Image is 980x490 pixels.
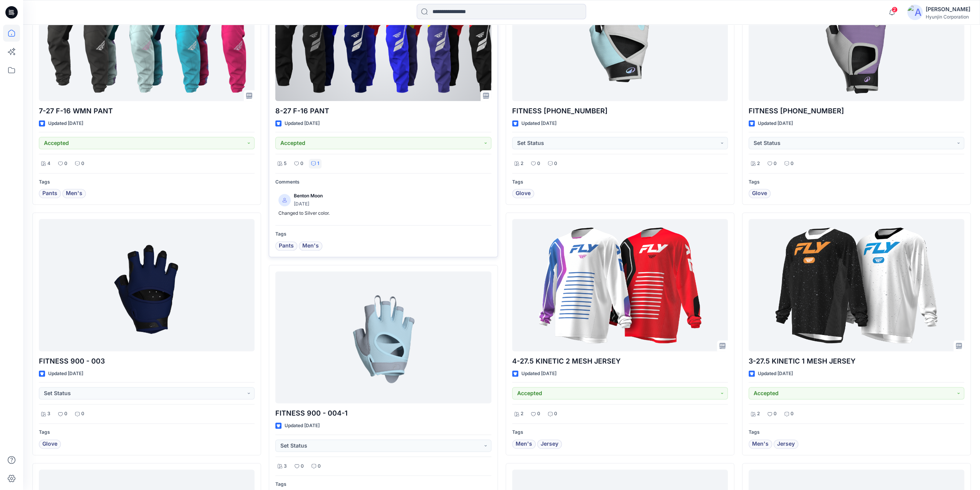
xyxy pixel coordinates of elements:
p: 0 [81,160,84,168]
p: 2 [757,160,760,168]
a: 4-27.5 KINETIC 2 MESH JERSEY [512,219,728,351]
p: 0 [537,410,540,418]
div: Hyunjin Corporation [926,14,970,20]
p: 4-27.5 KINETIC 2 MESH JERSEY [512,356,728,367]
p: Updated [DATE] [48,120,83,128]
p: 0 [554,410,557,418]
p: 0 [537,160,540,168]
span: Jersey [777,439,795,449]
p: 3 [47,410,50,418]
p: Updated [DATE] [48,370,83,378]
p: 1 [317,160,319,168]
p: Tags [512,178,728,186]
p: FITNESS [PHONE_NUMBER] [749,106,964,116]
span: Glove [752,189,767,198]
p: Updated [DATE] [521,370,556,378]
p: Updated [DATE] [521,120,556,128]
p: Tags [275,230,491,238]
p: 2 [521,160,523,168]
p: 2 [521,410,523,418]
p: Tags [39,178,255,186]
img: avatar [907,5,923,20]
p: 3-27.5 KINETIC 1 MESH JERSEY [749,356,964,367]
p: Comments [275,178,491,186]
p: 0 [318,462,321,470]
p: 0 [774,160,777,168]
svg: avatar [282,198,287,202]
p: Benton Moon [294,192,323,200]
a: 3-27.5 KINETIC 1 MESH JERSEY [749,219,964,351]
p: Updated [DATE] [285,120,320,128]
p: 0 [300,160,303,168]
p: Updated [DATE] [758,120,793,128]
p: 0 [774,410,777,418]
span: Pants [279,241,294,251]
p: 4 [47,160,50,168]
p: 2 [757,410,760,418]
p: 3 [284,462,287,470]
p: Tags [749,428,964,436]
p: 7-27 F-16 WMN PANT [39,106,255,116]
span: Glove [42,439,57,449]
p: [DATE] [294,200,323,208]
p: 0 [554,160,557,168]
p: Updated [DATE] [758,370,793,378]
p: 8-27 F-16 PANT [275,106,491,116]
span: 2 [891,7,898,13]
p: 0 [791,160,794,168]
span: Pants [42,189,57,198]
span: Glove [516,189,531,198]
p: FITNESS 900 - 004-1 [275,408,491,419]
p: 0 [791,410,794,418]
div: [PERSON_NAME] [926,5,970,14]
p: FITNESS [PHONE_NUMBER] [512,106,728,116]
span: Men's [302,241,319,251]
p: Tags [749,178,964,186]
span: Jersey [541,439,558,449]
span: Men's [752,439,769,449]
p: Updated [DATE] [285,422,320,430]
span: Men's [66,189,82,198]
span: Men's [516,439,532,449]
a: Benton Moon[DATE]Changed to Silver color. [275,189,491,221]
a: FITNESS 900 - 003 [39,219,255,351]
p: Changed to Silver color. [278,209,488,217]
p: Tags [512,428,728,436]
p: 5 [284,160,286,168]
p: 0 [64,410,67,418]
p: 0 [301,462,304,470]
p: Tags [39,428,255,436]
p: 0 [81,410,84,418]
a: FITNESS 900 - 004-1 [275,271,491,404]
p: FITNESS 900 - 003 [39,356,255,367]
p: Tags [275,480,491,488]
p: 0 [64,160,67,168]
